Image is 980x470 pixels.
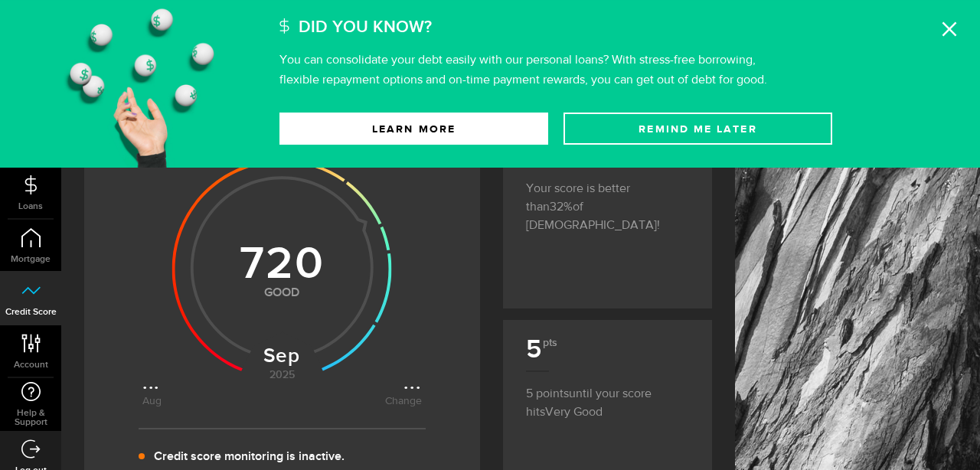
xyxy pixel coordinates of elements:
p: until your score hits [526,370,689,422]
h2: Did You Know? [299,11,432,44]
span: 32 [550,201,573,214]
span: 5 points [526,388,569,400]
button: Remind Me later [563,113,832,145]
p: Credit score monitoring is inactive. [154,448,345,466]
a: Learn More [279,113,548,145]
p: You can consolidate your debt easily with our personal loans? With stress-free borrowing, flexibl... [279,54,767,86]
span: Very Good [545,406,603,419]
button: Open LiveChat chat widget [12,6,58,52]
p: Your score is better than of [DEMOGRAPHIC_DATA]! [526,165,689,235]
b: 5 [526,334,556,365]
